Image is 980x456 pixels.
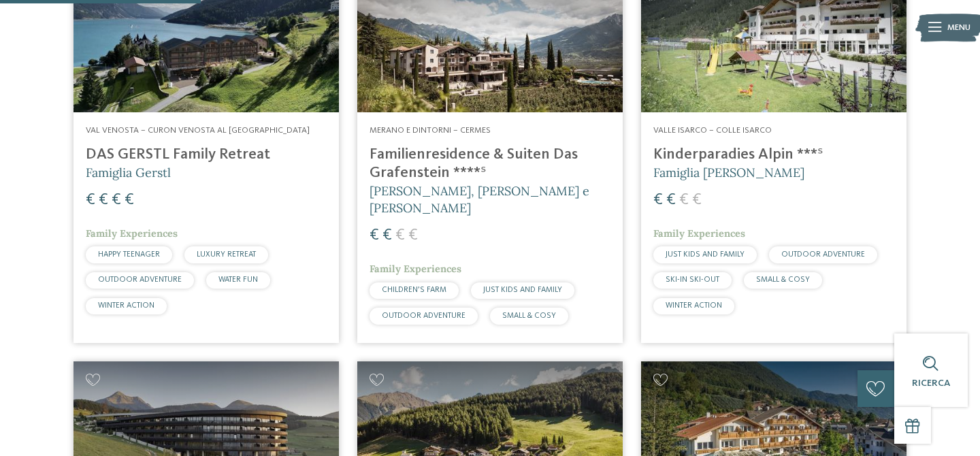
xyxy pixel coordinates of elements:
[653,192,663,208] span: €
[86,192,95,208] span: €
[86,227,178,240] span: Family Experiences
[666,302,722,310] span: WINTER ACTION
[666,276,719,284] span: SKI-IN SKI-OUT
[382,312,465,320] span: OUTDOOR ADVENTURE
[781,250,865,259] span: OUTDOOR ADVENTURE
[395,227,405,244] span: €
[125,192,134,208] span: €
[483,286,562,294] span: JUST KIDS AND FAMILY
[666,192,676,208] span: €
[912,378,950,388] span: Ricerca
[112,192,121,208] span: €
[370,126,491,135] span: Merano e dintorni – Cermes
[653,227,745,240] span: Family Experiences
[370,227,379,244] span: €
[756,276,810,284] span: SMALL & COSY
[502,312,556,320] span: SMALL & COSY
[653,146,894,164] h4: Kinderparadies Alpin ***ˢ
[98,276,182,284] span: OUTDOOR ADVENTURE
[86,146,327,164] h4: DAS GERSTL Family Retreat
[98,302,154,310] span: WINTER ACTION
[370,263,461,275] span: Family Experiences
[370,146,610,182] h4: Familienresidence & Suiten Das Grafenstein ****ˢ
[653,126,772,135] span: Valle Isarco – Colle Isarco
[197,250,256,259] span: LUXURY RETREAT
[382,227,392,244] span: €
[218,276,258,284] span: WATER FUN
[99,192,108,208] span: €
[666,250,745,259] span: JUST KIDS AND FAMILY
[86,165,171,180] span: Famiglia Gerstl
[653,165,804,180] span: Famiglia [PERSON_NAME]
[86,126,310,135] span: Val Venosta – Curon Venosta al [GEOGRAPHIC_DATA]
[370,183,589,216] span: [PERSON_NAME], [PERSON_NAME] e [PERSON_NAME]
[382,286,446,294] span: CHILDREN’S FARM
[692,192,702,208] span: €
[408,227,418,244] span: €
[679,192,689,208] span: €
[98,250,160,259] span: HAPPY TEENAGER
